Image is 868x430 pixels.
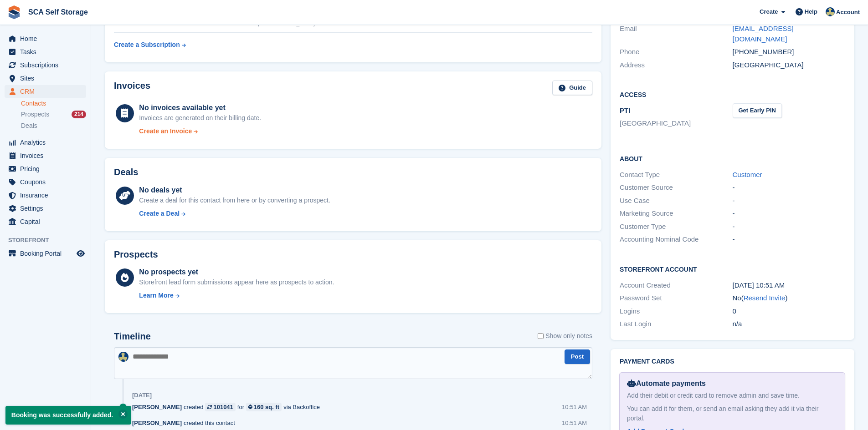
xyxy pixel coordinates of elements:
[5,202,86,215] a: menu
[139,185,330,196] div: No deals yet
[132,403,324,411] div: created for via Backoffice
[139,113,261,123] div: Invoices are generated on their billing date.
[733,171,762,178] a: Customer
[733,280,845,291] div: [DATE] 10:51 AM
[20,202,75,215] span: Settings
[5,136,86,149] a: menu
[5,149,86,162] a: menu
[5,189,86,202] a: menu
[5,215,86,228] a: menu
[538,331,592,341] label: Show only notes
[139,291,334,300] a: Learn More
[733,319,845,329] div: n/a
[620,358,845,365] h2: Payment cards
[139,209,180,218] div: Create a Deal
[118,352,128,362] img: Bethany Bloodworth
[20,72,75,85] span: Sites
[114,249,158,260] h2: Prospects
[20,215,75,228] span: Capital
[620,196,732,206] div: Use Case
[205,403,235,411] a: 101041
[21,121,37,130] span: Deals
[72,111,86,118] div: 214
[552,81,592,96] a: Guide
[246,403,282,411] a: 160 sq. ft
[733,208,845,219] div: -
[620,118,732,129] li: [GEOGRAPHIC_DATA]
[132,419,240,427] div: created this contact
[132,419,182,427] span: [PERSON_NAME]
[139,196,330,205] div: Create a deal for this contact from here or by converting a prospect.
[733,25,794,43] a: [EMAIL_ADDRESS][DOMAIN_NAME]
[5,32,86,45] a: menu
[20,136,75,149] span: Analytics
[627,391,837,400] div: Add their debit or credit card to remove admin and save time.
[620,319,732,329] div: Last Login
[254,403,279,411] div: 160 sq. ft
[5,247,86,260] a: menu
[744,294,786,302] a: Resend Invite
[21,99,86,108] a: Contacts
[114,40,180,50] div: Create a Subscription
[826,7,835,16] img: Bethany Bloodworth
[733,196,845,206] div: -
[5,46,86,58] a: menu
[620,280,732,291] div: Account Created
[213,403,233,411] div: 101041
[620,90,845,99] h2: Access
[733,234,845,245] div: -
[620,306,732,317] div: Logins
[620,60,732,71] div: Address
[5,85,86,98] a: menu
[20,247,75,260] span: Booking Portal
[733,60,845,71] div: [GEOGRAPHIC_DATA]
[760,7,778,16] span: Create
[620,154,845,163] h2: About
[5,406,131,425] p: Booking was successfully added.
[805,7,817,16] span: Help
[620,24,732,44] div: Email
[620,293,732,304] div: Password Set
[25,5,92,20] a: SCA Self Storage
[620,264,845,273] h2: Storefront Account
[20,85,75,98] span: CRM
[836,8,860,17] span: Account
[139,267,334,278] div: No prospects yet
[5,176,86,188] a: menu
[114,36,186,53] a: Create a Subscription
[114,331,151,342] h2: Timeline
[139,209,330,218] a: Create a Deal
[132,392,152,399] div: [DATE]
[21,110,49,119] span: Prospects
[139,291,173,300] div: Learn More
[620,182,732,193] div: Customer Source
[733,293,845,304] div: No
[75,248,86,259] a: Preview store
[139,126,192,136] div: Create an Invoice
[20,59,75,71] span: Subscriptions
[20,189,75,202] span: Insurance
[741,294,788,302] span: ( )
[620,222,732,232] div: Customer Type
[5,72,86,85] a: menu
[620,234,732,245] div: Accounting Nominal Code
[5,59,86,71] a: menu
[627,378,837,389] div: Automate payments
[733,103,782,118] button: Get Early PIN
[733,47,845,57] div: [PHONE_NUMBER]
[733,306,845,317] div: 0
[114,81,150,96] h2: Invoices
[562,403,587,411] div: 10:51 AM
[5,162,86,175] a: menu
[620,106,630,114] span: PTI
[627,404,837,423] div: You can add it for them, or send an email asking they add it via their portal.
[562,419,587,427] div: 10:51 AM
[20,176,75,188] span: Coupons
[620,208,732,219] div: Marketing Source
[565,349,590,364] button: Post
[139,278,334,287] div: Storefront lead form submissions appear here as prospects to action.
[20,46,75,58] span: Tasks
[8,236,91,245] span: Storefront
[132,403,182,411] span: [PERSON_NAME]
[20,162,75,175] span: Pricing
